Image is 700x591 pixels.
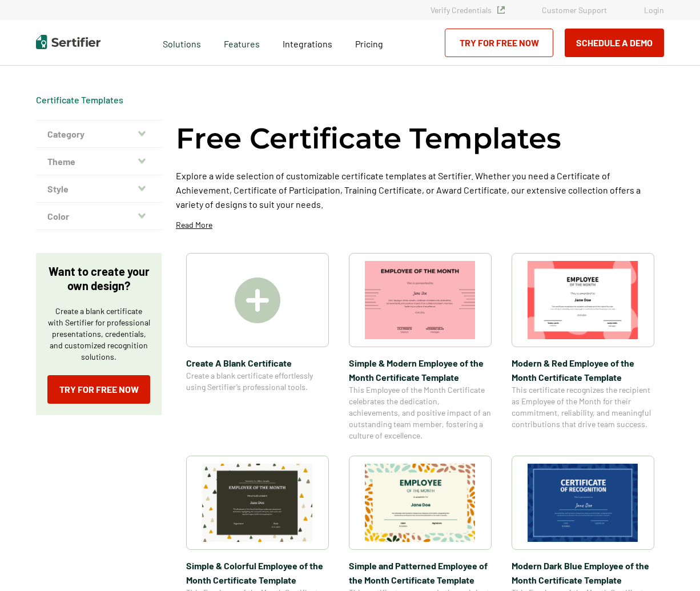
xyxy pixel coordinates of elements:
img: Modern & Red Employee of the Month Certificate Template [528,261,638,339]
a: Pricing [355,35,383,50]
h1: Free Certificate Templates [176,120,561,157]
span: This Employee of the Month Certificate celebrates the dedication, achievements, and positive impa... [349,384,492,441]
p: Read More [176,219,212,231]
a: Verify Credentials [431,5,505,15]
img: Simple & Colorful Employee of the Month Certificate Template [202,464,313,542]
span: Integrations [283,38,332,49]
a: Simple & Modern Employee of the Month Certificate TemplateSimple & Modern Employee of the Month C... [349,253,492,441]
img: Modern Dark Blue Employee of the Month Certificate Template [528,464,638,542]
span: Modern Dark Blue Employee of the Month Certificate Template [512,558,654,587]
img: Simple and Patterned Employee of the Month Certificate Template [365,464,476,542]
button: Theme [36,148,162,175]
p: Explore a wide selection of customizable certificate templates at Sertifier. Whether you need a C... [176,168,664,211]
span: Simple and Patterned Employee of the Month Certificate Template [349,558,492,587]
a: Customer Support [542,5,607,15]
a: Try for Free Now [445,29,553,57]
a: Integrations [283,35,332,50]
img: Verified [497,6,505,14]
div: Breadcrumb [36,94,123,106]
span: This certificate recognizes the recipient as Employee of the Month for their commitment, reliabil... [512,384,654,430]
span: Features [224,35,260,50]
span: Simple & Modern Employee of the Month Certificate Template [349,356,492,384]
img: Create A Blank Certificate [235,278,280,323]
a: Certificate Templates [36,94,123,105]
img: Sertifier | Digital Credentialing Platform [36,35,100,49]
span: Pricing [355,38,383,49]
button: Style [36,175,162,203]
a: Modern & Red Employee of the Month Certificate TemplateModern & Red Employee of the Month Certifi... [512,253,654,441]
span: Simple & Colorful Employee of the Month Certificate Template [186,558,329,587]
span: Create a blank certificate effortlessly using Sertifier’s professional tools. [186,370,329,393]
button: Category [36,120,162,148]
img: Simple & Modern Employee of the Month Certificate Template [365,261,476,339]
span: Create A Blank Certificate [186,356,329,370]
span: Modern & Red Employee of the Month Certificate Template [512,356,654,384]
span: Solutions [163,35,201,50]
a: Login [644,5,664,15]
span: Certificate Templates [36,94,123,106]
p: Create a blank certificate with Sertifier for professional presentations, credentials, and custom... [47,305,150,363]
button: Color [36,203,162,230]
p: Want to create your own design? [47,264,150,293]
a: Try for Free Now [47,375,150,404]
